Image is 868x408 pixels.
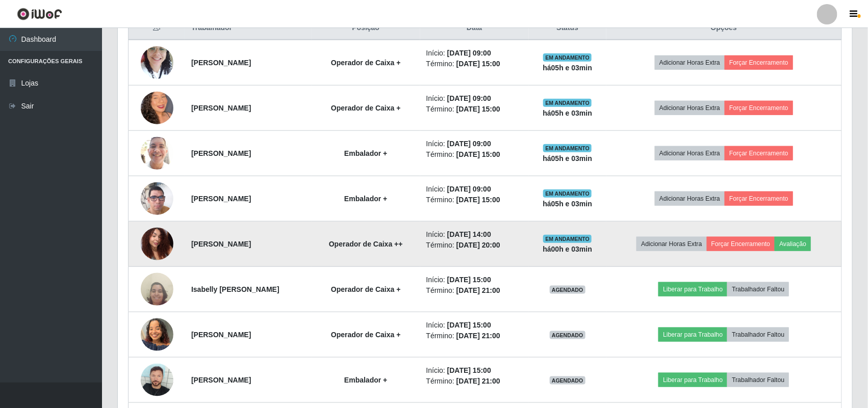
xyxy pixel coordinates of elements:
button: Forçar Encerramento [725,56,793,70]
li: Início: [426,320,523,331]
span: EM ANDAMENTO [543,235,592,243]
strong: [PERSON_NAME] [191,240,251,248]
time: [DATE] 15:00 [456,105,500,113]
li: Início: [426,365,523,376]
span: AGENDADO [550,376,585,385]
button: Liberar para Trabalho [658,282,727,296]
strong: Operador de Caixa ++ [329,240,403,248]
li: Término: [426,195,523,205]
li: Término: [426,240,523,251]
button: Forçar Encerramento [707,237,775,251]
time: [DATE] 09:00 [447,140,491,148]
li: Início: [426,184,523,195]
time: [DATE] 21:00 [456,332,500,340]
img: 1755348479136.jpeg [141,313,173,356]
time: [DATE] 21:00 [456,377,500,385]
time: [DATE] 15:00 [456,196,500,204]
strong: Isabelly [PERSON_NAME] [191,285,279,293]
img: 1739952008601.jpeg [141,41,173,84]
button: Liberar para Trabalho [658,328,727,342]
li: Término: [426,149,523,160]
li: Término: [426,59,523,69]
strong: há 05 h e 03 min [543,64,593,72]
span: EM ANDAMENTO [543,53,592,62]
li: Término: [426,331,523,341]
strong: [PERSON_NAME] [191,104,251,112]
img: CoreUI Logo [17,8,62,20]
time: [DATE] 20:00 [456,241,500,249]
li: Término: [426,104,523,115]
strong: Operador de Caixa + [331,285,401,293]
strong: [PERSON_NAME] [191,331,251,339]
button: Adicionar Horas Extra [655,192,725,206]
strong: [PERSON_NAME] [191,59,251,67]
button: Liberar para Trabalho [658,373,727,387]
button: Forçar Encerramento [725,192,793,206]
time: [DATE] 09:00 [447,94,491,102]
strong: Operador de Caixa + [331,331,401,339]
time: [DATE] 15:00 [456,60,500,68]
strong: Embalador + [344,376,387,384]
button: Adicionar Horas Extra [636,237,706,251]
img: 1753350914768.jpeg [141,131,173,175]
strong: há 05 h e 03 min [543,200,593,208]
time: [DATE] 14:00 [447,230,491,238]
span: EM ANDAMENTO [543,189,592,198]
button: Trabalhador Faltou [727,328,789,342]
button: Adicionar Horas Extra [655,56,725,70]
li: Início: [426,93,523,104]
img: 1707142945226.jpeg [141,364,173,396]
time: [DATE] 15:00 [447,366,491,374]
strong: há 00 h e 03 min [543,245,593,253]
img: 1702821101734.jpeg [141,79,173,137]
time: [DATE] 09:00 [447,49,491,57]
button: Forçar Encerramento [725,101,793,115]
time: [DATE] 21:00 [456,286,500,294]
button: Forçar Encerramento [725,146,793,160]
img: 1737916815457.jpeg [141,170,173,228]
strong: Embalador + [344,195,387,203]
time: [DATE] 09:00 [447,185,491,193]
button: Trabalhador Faltou [727,373,789,387]
img: 1740425237341.jpeg [141,222,173,265]
button: Adicionar Horas Extra [655,146,725,160]
strong: Operador de Caixa + [331,104,401,112]
li: Início: [426,139,523,149]
button: Avaliação [775,237,811,251]
span: EM ANDAMENTO [543,144,592,152]
strong: [PERSON_NAME] [191,195,251,203]
li: Início: [426,229,523,240]
strong: há 05 h e 03 min [543,154,593,162]
strong: [PERSON_NAME] [191,149,251,157]
button: Trabalhador Faltou [727,282,789,296]
strong: Embalador + [344,149,387,157]
strong: há 05 h e 03 min [543,109,593,117]
strong: [PERSON_NAME] [191,376,251,384]
img: 1738454546476.jpeg [141,267,173,311]
li: Início: [426,48,523,59]
time: [DATE] 15:00 [447,321,491,329]
span: AGENDADO [550,331,585,339]
time: [DATE] 15:00 [456,150,500,158]
time: [DATE] 15:00 [447,276,491,284]
span: AGENDADO [550,286,585,294]
li: Início: [426,275,523,285]
li: Término: [426,285,523,296]
span: EM ANDAMENTO [543,99,592,107]
strong: Operador de Caixa + [331,59,401,67]
li: Término: [426,376,523,387]
button: Adicionar Horas Extra [655,101,725,115]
